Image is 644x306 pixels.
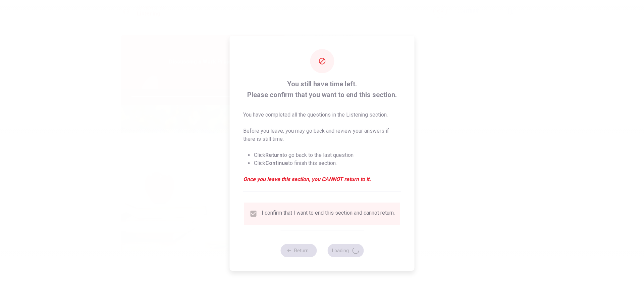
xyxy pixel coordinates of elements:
[262,210,395,218] div: I confirm that I want to end this section and cannot return.
[254,151,401,159] li: Click to go back to the last question
[265,152,282,158] strong: Return
[243,127,401,143] p: Before you leave, you may go back and review your answers if there is still time.
[254,159,401,167] li: Click to finish this section.
[280,244,317,257] button: Return
[243,79,401,100] span: You still have time left. Please confirm that you want to end this section.
[265,160,288,166] strong: Continue
[243,111,401,119] p: You have completed all the questions in the Listening section.
[243,175,401,183] em: Once you leave this section, you CANNOT return to it.
[327,244,364,257] button: Loading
